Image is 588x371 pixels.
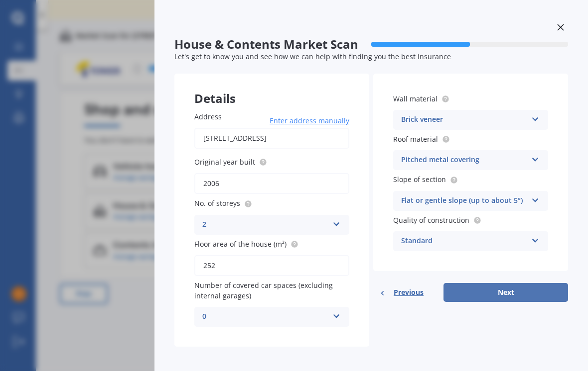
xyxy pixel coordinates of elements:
[194,239,287,249] span: Floor area of the house (m²)
[174,74,369,103] div: Details
[194,280,333,300] span: Number of covered car spaces (excluding internal garages)
[401,195,527,207] div: Flat or gentle slope (up to about 5°)
[393,215,469,225] span: Quality of construction
[401,235,527,247] div: Standard
[194,173,349,194] input: Enter year
[393,134,438,144] span: Roof material
[194,157,255,167] span: Original year built
[443,283,568,302] button: Next
[401,114,527,126] div: Brick veneer
[174,37,371,52] span: House & Contents Market Scan
[393,94,438,103] span: Wall material
[174,52,451,61] span: Let's get to know you and see how we can help with finding you the best insurance
[194,112,222,121] span: Address
[394,285,424,300] span: Previous
[401,154,527,166] div: Pitched metal covering
[393,175,446,185] span: Slope of section
[202,311,328,323] div: 0
[270,116,349,126] span: Enter address manually
[194,128,349,149] input: Enter address
[194,199,240,208] span: No. of storeys
[202,219,328,231] div: 2
[194,255,349,276] input: Enter floor area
